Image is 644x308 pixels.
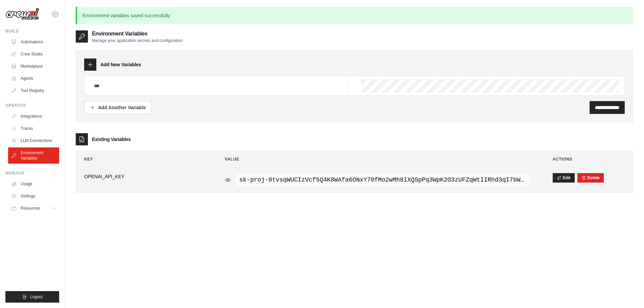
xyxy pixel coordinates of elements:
[8,135,59,146] a: LLM Connections
[8,123,59,134] a: Traces
[8,191,59,202] a: Settings
[8,203,59,214] button: Resources
[5,8,39,21] img: Logo
[100,61,141,68] h3: Add New Variables
[84,173,203,180] span: OPENAI_API_KEY
[545,151,633,167] th: Actions
[8,73,59,84] a: Agents
[5,103,59,108] div: Operate
[5,170,59,176] div: Manage
[553,173,575,183] button: Edit
[90,104,146,111] div: Add Another Variable
[8,111,59,122] a: Integrations
[235,173,531,187] span: sk-proj-0tvsqWUCIzVcf5Q4K8WAfa6ONxY70fMo2wMh8lXQSpPq3WpK2O3zUFZqWtIIRhd3qI7bWqUZAkT3BlbkFJL2hZEkc...
[8,37,59,47] a: Automations
[76,151,211,167] th: Key
[76,7,633,24] p: Environment variables saved successfully
[92,30,183,38] h2: Environment Variables
[8,61,59,72] a: Marketplace
[8,147,59,164] a: Environment Variables
[84,101,152,114] button: Add Another Variable
[581,175,600,181] button: Delete
[8,85,59,96] a: Tool Registry
[5,28,59,34] div: Build
[92,38,183,43] p: Manage your application secrets and configuration
[92,136,131,143] h3: Existing Variables
[8,49,59,60] a: Crew Studio
[217,151,539,167] th: Value
[5,291,59,303] button: Logout
[8,179,59,189] a: Usage
[21,206,40,211] span: Resources
[30,294,43,300] span: Logout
